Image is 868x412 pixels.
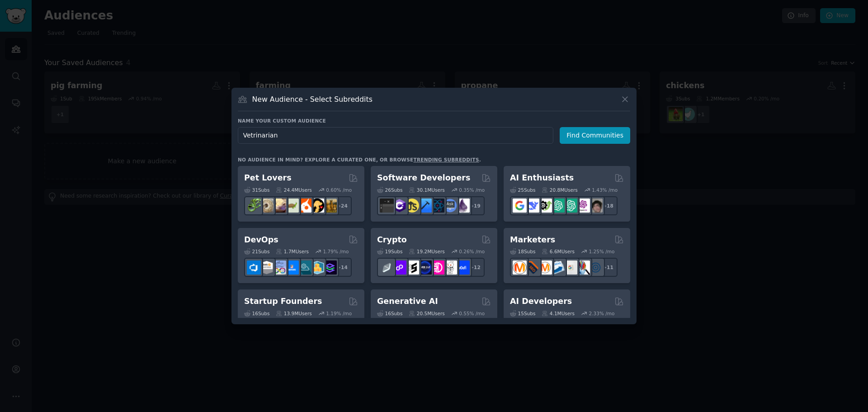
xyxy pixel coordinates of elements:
[576,260,590,275] img: MarketingResearch
[272,260,286,275] img: Docker_DevOps
[377,187,402,193] div: 26 Sub s
[377,296,438,307] h2: Generative AI
[430,260,444,275] img: defiblockchain
[244,187,269,193] div: 31 Sub s
[326,187,352,193] div: 0.60 % /mo
[510,248,535,255] div: 18 Sub s
[377,234,407,246] h2: Crypto
[542,310,575,317] div: 4.1M Users
[576,199,590,213] img: OpenAIDev
[405,260,419,275] img: ethstaker
[589,199,603,213] img: ArtificalIntelligence
[599,196,618,215] div: + 18
[323,260,337,275] img: PlatformEngineers
[589,260,603,275] img: OnlineMarketing
[297,260,311,275] img: platformengineering
[592,187,618,193] div: 1.43 % /mo
[538,199,552,213] img: AItoolsCatalog
[459,187,485,193] div: 0.35 % /mo
[430,199,444,213] img: reactnative
[333,258,352,277] div: + 14
[563,199,577,213] img: chatgpt_prompts_
[418,260,432,275] img: web3
[244,172,292,184] h2: Pet Lovers
[589,248,615,255] div: 1.25 % /mo
[377,248,402,255] div: 19 Sub s
[443,260,457,275] img: CryptoNews
[272,199,286,213] img: leopardgeckos
[413,157,479,162] a: trending subreddits
[589,310,615,317] div: 2.33 % /mo
[252,95,373,104] h3: New Audience - Select Subreddits
[542,248,575,255] div: 6.6M Users
[513,199,527,213] img: GoogleGeminiAI
[510,234,555,246] h2: Marketers
[323,199,337,213] img: dogbreed
[456,199,470,213] img: elixir
[310,260,324,275] img: aws_cdk
[380,260,394,275] img: ethfinance
[510,296,572,307] h2: AI Developers
[297,199,311,213] img: cockatiel
[380,199,394,213] img: software
[244,234,278,246] h2: DevOps
[513,260,527,275] img: content_marketing
[333,196,352,215] div: + 24
[510,172,574,184] h2: AI Enthusiasts
[244,296,322,307] h2: Startup Founders
[276,187,311,193] div: 24.4M Users
[326,310,352,317] div: 1.19 % /mo
[459,248,485,255] div: 0.26 % /mo
[238,156,481,163] div: No audience in mind? Explore a curated one, or browse .
[259,260,274,275] img: AWS_Certified_Experts
[418,199,432,213] img: iOSProgramming
[238,127,553,144] input: Pick a short name, like "Digital Marketers" or "Movie-Goers"
[525,199,539,213] img: DeepSeek
[238,118,630,124] h3: Name your custom audience
[538,260,552,275] img: AskMarketing
[244,310,269,317] div: 16 Sub s
[466,196,485,215] div: + 19
[459,310,485,317] div: 0.55 % /mo
[285,199,299,213] img: turtle
[377,310,402,317] div: 16 Sub s
[310,199,324,213] img: PetAdvice
[599,258,618,277] div: + 11
[409,310,444,317] div: 20.5M Users
[323,248,349,255] div: 1.79 % /mo
[466,258,485,277] div: + 12
[276,248,309,255] div: 1.7M Users
[510,310,535,317] div: 15 Sub s
[392,199,406,213] img: csharp
[392,260,406,275] img: 0xPolygon
[560,127,630,144] button: Find Communities
[551,260,565,275] img: Emailmarketing
[551,199,565,213] img: chatgpt_promptDesign
[259,199,274,213] img: ballpython
[405,199,419,213] img: learnjavascript
[247,260,261,275] img: azuredevops
[409,248,444,255] div: 19.2M Users
[244,248,269,255] div: 21 Sub s
[542,187,577,193] div: 20.8M Users
[443,199,457,213] img: AskComputerScience
[563,260,577,275] img: googleads
[510,187,535,193] div: 25 Sub s
[247,199,261,213] img: herpetology
[285,260,299,275] img: DevOpsLinks
[409,187,444,193] div: 30.1M Users
[276,310,311,317] div: 13.9M Users
[456,260,470,275] img: defi_
[525,260,539,275] img: bigseo
[377,172,470,184] h2: Software Developers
